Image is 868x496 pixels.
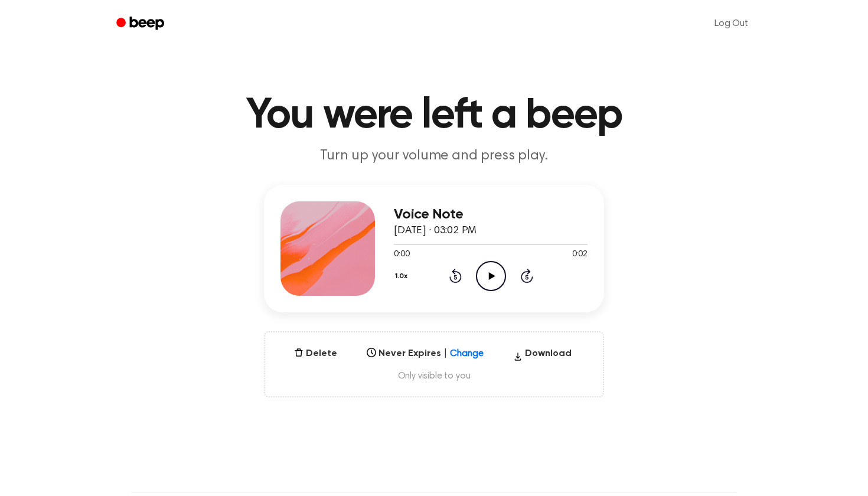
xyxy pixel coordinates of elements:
span: 0:02 [572,249,588,261]
a: Log Out [703,9,760,38]
span: [DATE] · 03:02 PM [394,226,477,236]
button: Download [508,347,576,366]
span: Only visible to you [279,370,589,382]
button: Delete [289,347,342,361]
p: Turn up your volume and press play. [207,146,661,166]
a: Beep [108,12,175,35]
button: 1.0x [394,266,412,286]
h3: Voice Note [394,207,588,223]
span: 0:00 [394,249,409,261]
h1: You were left a beep [132,94,736,137]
